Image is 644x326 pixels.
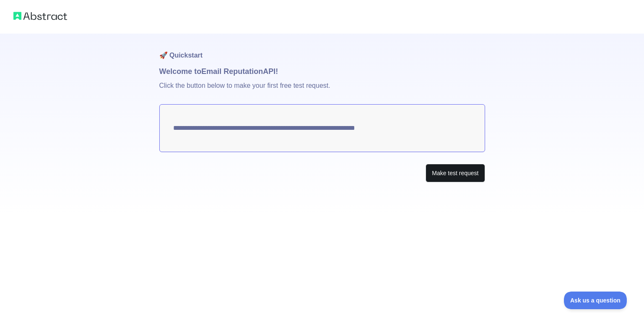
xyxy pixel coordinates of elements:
[564,292,627,309] iframe: Toggle Customer Support
[159,77,485,104] p: Click the button below to make your first free test request.
[159,66,485,77] h1: Welcome to Email Reputation API!
[13,10,67,22] img: Abstract logo
[159,34,485,66] h1: 🚀 Quickstart
[426,164,485,183] button: Make test request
